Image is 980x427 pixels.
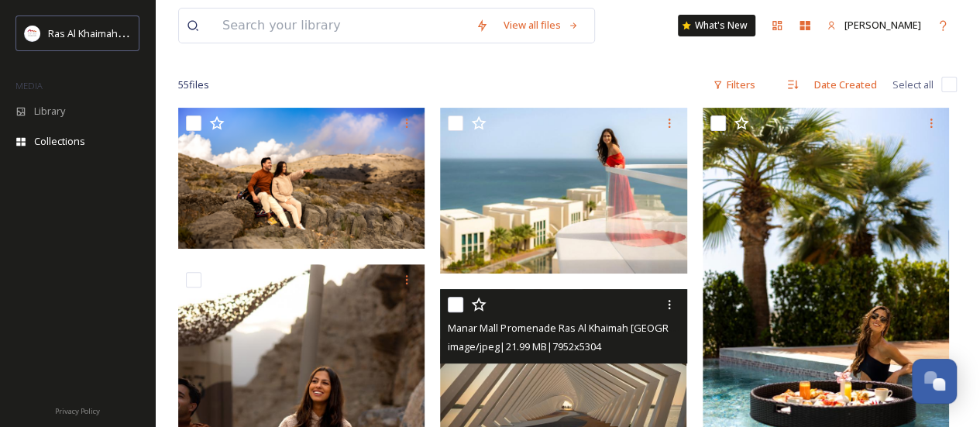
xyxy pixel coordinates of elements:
[34,104,65,119] span: Library
[448,339,600,353] span: image/jpeg | 21.99 MB | 7952 x 5304
[448,320,742,335] span: Manar Mall Promenade Ras Al Khaimah [GEOGRAPHIC_DATA]jpg
[844,18,921,32] span: [PERSON_NAME]
[440,108,690,274] img: Destination photography 2023 (4).jpg
[55,406,100,416] span: Privacy Policy
[178,108,428,249] img: Destination photography 2023 (2).png
[215,9,468,43] input: Search your library
[15,80,43,91] span: MEDIA
[25,26,40,41] img: Logo_RAKTDA_RGB-01.png
[48,26,267,40] span: Ras Al Khaimah Tourism Development Authority
[34,134,85,149] span: Collections
[705,70,763,100] div: Filters
[496,10,586,40] a: View all files
[678,15,755,36] a: What's New
[892,77,934,92] span: Select all
[806,70,885,100] div: Date Created
[55,401,100,419] a: Privacy Policy
[178,77,209,92] span: 55 file s
[912,359,957,404] button: Open Chat
[819,10,929,40] a: [PERSON_NAME]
